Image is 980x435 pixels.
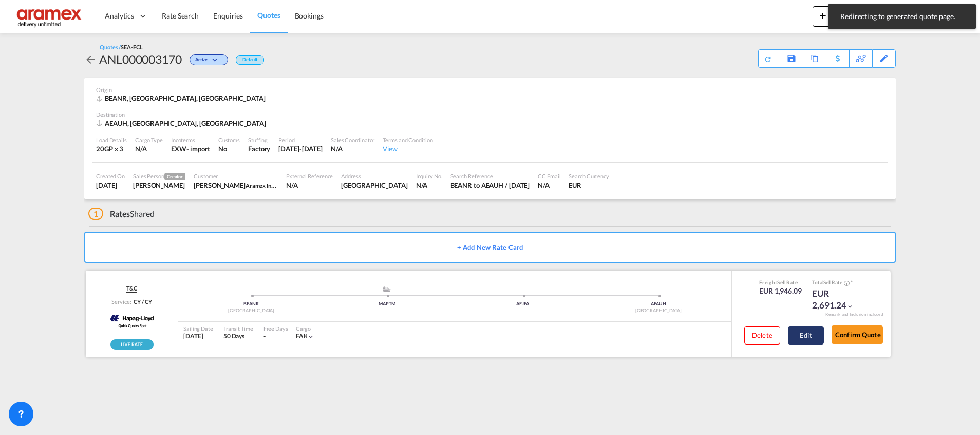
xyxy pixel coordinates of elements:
md-icon: icon-plus 400-fg [817,9,829,22]
div: [DATE] [183,332,213,341]
div: N/A [416,180,442,190]
span: BEANR, [GEOGRAPHIC_DATA], [GEOGRAPHIC_DATA] [105,94,266,102]
div: Free Days [263,324,288,332]
md-icon: icon-refresh [764,55,772,63]
div: MAPTM [319,301,455,307]
span: Quotes [257,11,280,20]
button: Spot Rates are dynamic & can fluctuate with time [842,279,850,287]
div: EUR [569,180,609,190]
div: Total Rate [812,279,863,287]
md-icon: assets/icons/custom/ship-fill.svg [381,286,393,292]
div: - import [186,144,210,153]
div: 24 Sep 2025 [96,180,125,190]
div: Sailing Date [183,324,213,332]
div: Dubai [341,180,407,190]
div: External Reference [286,172,333,180]
div: Customs [218,136,240,144]
div: Sales Person [133,172,185,180]
span: Bookings [295,11,324,20]
div: Quotes /SEA-FCL [100,43,143,51]
div: CY / CY [131,298,152,305]
span: Analytics [105,11,134,21]
span: New [817,11,855,20]
md-icon: icon-chevron-down [210,58,222,63]
div: Remark and Inclusion included [818,312,891,317]
div: ANL000003170 [99,51,182,67]
span: T&C [126,284,137,293]
div: Terms and Condition [383,136,432,144]
div: Change Status Here [190,54,228,65]
span: Sell [823,279,832,285]
img: Hapag-Lloyd Spot [106,309,157,334]
div: Factory Stuffing [248,144,270,153]
span: FAK [296,332,308,340]
div: Freight Rate [759,279,802,286]
div: Cargo [296,324,315,332]
span: Rate Search [162,11,199,20]
div: 20GP x 3 [96,144,127,153]
div: Load Details [96,136,127,144]
span: 1 [88,208,103,220]
span: Subject to Remarks [850,279,853,285]
span: SEA-FCL [121,44,142,50]
div: Default [236,55,264,65]
img: dca169e0c7e311edbe1137055cab269e.png [15,5,85,28]
div: Period [278,136,323,144]
div: Cargo Type [135,136,163,144]
div: EUR 2,691.24 [812,287,863,312]
button: Delete [744,326,780,345]
div: AEAUH, Abu Dhabi, Middle East [96,119,269,128]
div: View [383,144,432,153]
div: Rollable available [110,339,154,350]
span: Active [195,57,210,66]
md-icon: icon-chevron-down [307,333,314,340]
div: Janice Camporaso [133,180,185,190]
md-icon: icon-chevron-down [846,303,854,310]
div: Stuffing [248,136,270,144]
div: N/A [135,144,163,153]
div: Incoterms [171,136,210,144]
div: Save As Template [780,50,803,67]
div: AEAUH [591,301,726,307]
div: BEANR, Antwerp, Europe [96,94,268,103]
div: Destination [96,111,884,118]
div: Customer [194,172,278,180]
div: N/A [331,144,374,153]
div: No [218,144,240,153]
div: AEJEA [455,301,591,307]
div: - [263,332,266,341]
span: Service: [111,298,131,305]
img: rpa-live-rate.png [110,339,154,350]
div: EXW [171,144,186,153]
button: Edit [788,326,824,345]
div: N/A [538,180,560,190]
div: Address [341,172,407,180]
div: Created On [96,172,125,180]
div: Change Status Here [182,51,231,67]
button: + Add New Rate Card [84,232,896,263]
div: Search Reference [450,172,530,180]
div: 24 Sep 2025 [278,144,323,153]
md-icon: icon-arrow-left [84,53,97,66]
div: Transit Time [223,324,253,332]
div: [GEOGRAPHIC_DATA] [183,307,319,314]
span: Rates [110,209,130,219]
span: Enquiries [213,11,243,20]
div: Origin [96,86,884,94]
div: [GEOGRAPHIC_DATA] [591,307,726,314]
div: Search Currency [569,172,609,180]
div: CC Email [538,172,560,180]
span: Aramex International – [GEOGRAPHIC_DATA], [GEOGRAPHIC_DATA] [246,181,417,189]
div: icon-arrow-left [84,51,99,67]
button: icon-plus 400-fgNewicon-chevron-down [813,6,859,27]
span: Sell [777,279,786,285]
div: Shared [88,208,155,220]
div: 50 Days [223,332,253,341]
div: N/A [286,180,333,190]
div: BEANR [183,301,319,307]
div: Inquiry No. [416,172,442,180]
span: Creator [164,173,185,180]
span: Redirecting to generated quote page. [837,11,967,22]
div: Mohamed Bazil Khan [194,180,278,190]
div: Quote PDF is not available at this time [764,50,775,63]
